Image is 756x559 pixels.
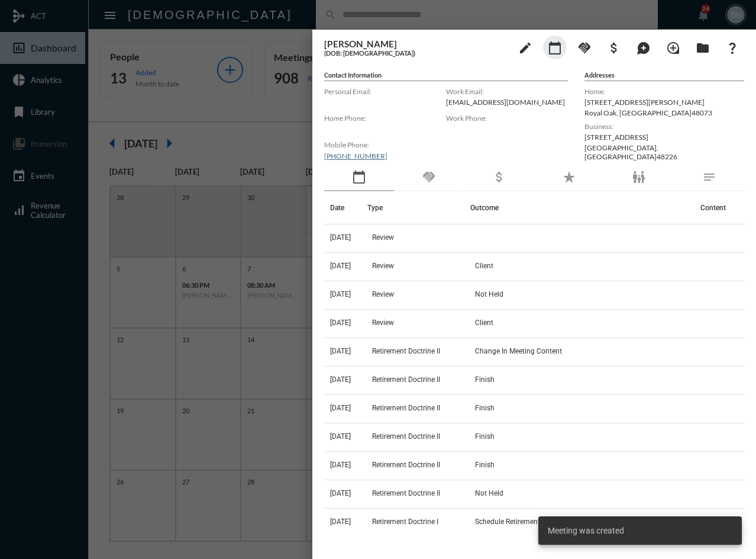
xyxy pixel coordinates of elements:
p: [EMAIL_ADDRESS][DOMAIN_NAME] [446,98,568,107]
button: Add Business [602,36,626,59]
label: Work Phone: [446,114,568,123]
span: [DATE] [330,375,351,384]
span: Retirement Doctrine II [372,432,440,441]
label: Home Phone: [324,114,446,123]
label: Mobile Phone: [324,140,446,149]
span: Finish [475,432,495,441]
span: Review [372,290,394,298]
th: Content [694,191,744,224]
mat-icon: question_mark [725,41,739,55]
span: Meeting was created [548,525,624,536]
mat-icon: edit [518,41,532,55]
span: Retirement Doctrine II [372,489,440,497]
mat-icon: loupe [666,41,680,55]
button: Add meeting [543,36,567,59]
button: Add Commitment [573,36,596,59]
span: Client [475,319,493,327]
span: [DATE] [330,432,351,441]
mat-icon: attach_money [492,170,506,184]
span: Finish [475,404,495,412]
span: [DATE] [330,290,351,298]
p: [GEOGRAPHIC_DATA] , [GEOGRAPHIC_DATA] 48226 [584,143,744,161]
span: [DATE] [330,319,351,327]
span: [DATE] [330,518,351,526]
mat-icon: star_rate [562,170,576,184]
span: Retirement Doctrine II [372,461,440,469]
span: Retirement Doctrine II [372,347,440,355]
h5: Contact Information [324,71,568,81]
label: Personal Email: [324,87,446,96]
span: Finish [475,461,495,469]
th: Date [324,191,367,224]
h5: Addresses [584,71,744,81]
span: Retirement Doctrine II [372,404,440,412]
span: [DATE] [330,233,351,242]
mat-icon: calendar_today [548,41,562,55]
mat-icon: attach_money [607,41,621,55]
span: Schedule Retirement Doctrine II [475,518,574,526]
mat-icon: handshake [577,41,592,55]
span: Not Held [475,290,503,298]
p: [STREET_ADDRESS][PERSON_NAME] [584,98,744,107]
span: Change In Meeting Content [475,347,562,355]
mat-icon: calendar_today [352,170,366,184]
span: Review [372,233,394,242]
span: Finish [475,375,495,384]
span: [DATE] [330,404,351,412]
p: Royal Oak , [GEOGRAPHIC_DATA] 48073 [584,108,744,117]
span: [DATE] [330,489,351,497]
mat-icon: folder [696,41,710,55]
h3: [PERSON_NAME] [324,38,508,49]
button: edit person [513,36,537,59]
button: What If? [721,36,744,59]
span: [DATE] [330,347,351,355]
mat-icon: maps_ugc [637,41,651,55]
mat-icon: handshake [422,170,436,184]
p: [STREET_ADDRESS] [584,133,744,142]
th: Outcome [470,191,695,224]
span: Retirement Doctrine I [372,518,438,526]
label: Home: [584,87,744,96]
label: Business: [584,122,744,131]
span: [DATE] [330,262,351,270]
span: Not Held [475,489,503,497]
button: Add Introduction [661,36,685,59]
label: Work Email: [446,87,568,96]
mat-icon: notes [702,170,716,184]
mat-icon: family_restroom [632,170,646,184]
span: Review [372,319,394,327]
a: [PHONE_NUMBER] [324,152,387,160]
span: Client [475,262,493,270]
span: Retirement Doctrine II [372,375,440,384]
h5: (DOB: [DEMOGRAPHIC_DATA]) [324,49,508,57]
button: Add Mention [632,36,655,59]
th: Type [367,191,470,224]
span: Review [372,262,394,270]
span: [DATE] [330,461,351,469]
button: Archives [691,36,715,59]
